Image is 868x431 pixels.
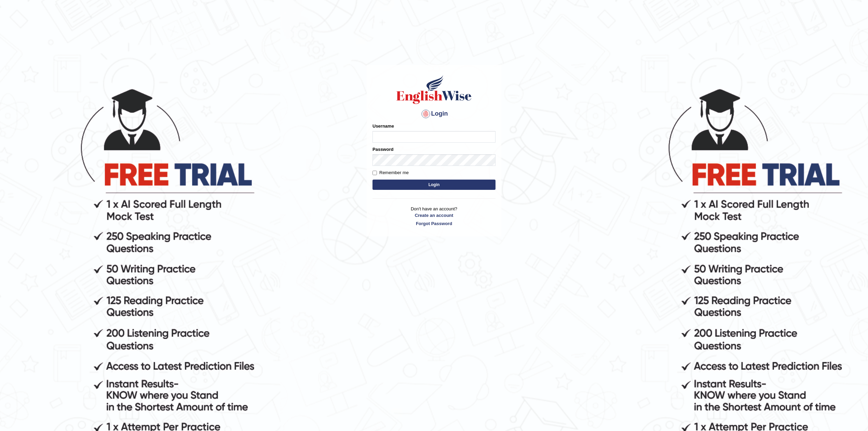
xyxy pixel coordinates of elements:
img: Logo of English Wise sign in for intelligent practice with AI [395,74,473,105]
a: Forgot Password [372,220,496,227]
label: Password [372,146,393,153]
label: Remember me [372,169,409,176]
a: Create an account [372,212,496,219]
input: Remember me [372,171,377,175]
h4: Login [372,108,496,119]
button: Login [372,180,496,190]
label: Username [372,123,394,129]
p: Don't have an account? [372,206,496,227]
